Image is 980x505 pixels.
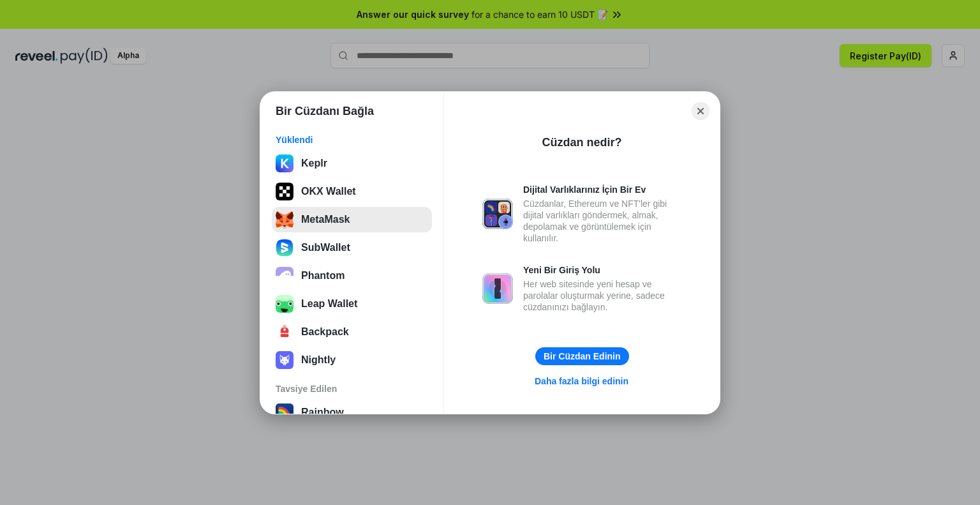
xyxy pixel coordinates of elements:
[276,155,293,172] img: ByMCUfJCc2WaAAAAAElFTkSuQmCC
[482,199,513,229] img: svg+xml,%3Csvg%20xmlns%3D%22http%3A%2F%2Fwww.w3.org%2F2000%2Fsvg%22%20fill%3D%22none%22%20viewBox...
[276,295,293,313] img: z+3L+1FxxXUeUMECPaK8gprIwhdlxV+hQdAXuUyJwW6xfJRlUUBFGbLJkqNlJgXjn6ghaAaYmDimBFRMSIqKAGPGvqu25lMm1...
[301,242,350,253] div: SubWallet
[272,400,432,425] button: Rainbow
[535,375,628,387] div: Daha fazla bilgi edinin
[276,103,374,119] h1: Bir Cüzdanı Bağla
[272,319,432,345] button: Backpack
[276,351,293,369] img: svg+xml;base64,PD94bWwgdmVyc2lvbj0iMS4wIiBlbmNvZGluZz0idXRmLTgiPz4NCjwhLS0gR2VuZXJhdG9yOiBBZG9iZS...
[523,278,681,313] div: Her web sitesinde yeni hesap ve parolalar oluşturmak yerine, sadece cüzdanınızı bağlayın.
[301,214,350,225] div: MetaMask
[301,298,357,310] div: Leap Wallet
[527,373,636,389] a: Daha fazla bilgi edinin
[276,323,293,341] img: 4BxBxKvl5W07cAAAAASUVORK5CYII=
[276,383,428,395] div: Tavsiye Edilen
[276,183,293,200] img: 5VZ71FV6L7PA3gg3tXrdQ+DgLhC+75Wq3no69P3MC0NFQpx2lL04Ql9gHK1bRDjsSBIvScBnDTk1WrlGIZBorIDEYJj+rhdgn...
[272,263,432,289] button: Phantom
[301,186,356,197] div: OKX Wallet
[301,326,349,338] div: Backpack
[523,184,681,195] div: Dijital Varlıklarınız İçin Bir Ev
[544,350,621,362] div: Bir Cüzdan Edinin
[301,354,336,366] div: Nightly
[301,407,344,418] div: Rainbow
[542,135,622,150] div: Cüzdan nedir?
[276,267,293,285] img: epq2vO3P5aLWl15yRS7Q49p1fHTx2Sgh99jU3kfXv7cnPATIVQHAx5oQs66JWv3SWEjHOsb3kKgmE5WNBxBId7C8gm8wEgOvz...
[692,102,709,120] button: Close
[301,270,345,282] div: Phantom
[276,239,293,257] img: svg+xml;base64,PHN2ZyB3aWR0aD0iMTYwIiBoZWlnaHQ9IjE2MCIgZmlsbD0ibm9uZSIgeG1sbnM9Imh0dHA6Ly93d3cudz...
[276,211,293,229] img: svg+xml;base64,PHN2ZyB3aWR0aD0iMzUiIGhlaWdodD0iMzQiIHZpZXdCb3g9IjAgMCAzNSAzNCIgZmlsbD0ibm9uZSIgeG...
[301,158,327,169] div: Keplr
[523,264,681,276] div: Yeni Bir Giriş Yolu
[272,235,432,260] button: SubWallet
[535,347,629,365] button: Bir Cüzdan Edinin
[272,151,432,176] button: Keplr
[482,273,513,304] img: svg+xml,%3Csvg%20xmlns%3D%22http%3A%2F%2Fwww.w3.org%2F2000%2Fsvg%22%20fill%3D%22none%22%20viewBox...
[272,179,432,204] button: OKX Wallet
[276,134,428,146] div: Yüklendi
[272,347,432,373] button: Nightly
[523,198,681,244] div: Cüzdanlar, Ethereum ve NFT'ler gibi dijital varlıkları göndermek, almak, depolamak ve görüntüleme...
[272,291,432,317] button: Leap Wallet
[272,207,432,232] button: MetaMask
[276,403,293,421] img: svg+xml,%3Csvg%20width%3D%22120%22%20height%3D%22120%22%20viewBox%3D%220%200%20120%20120%22%20fil...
